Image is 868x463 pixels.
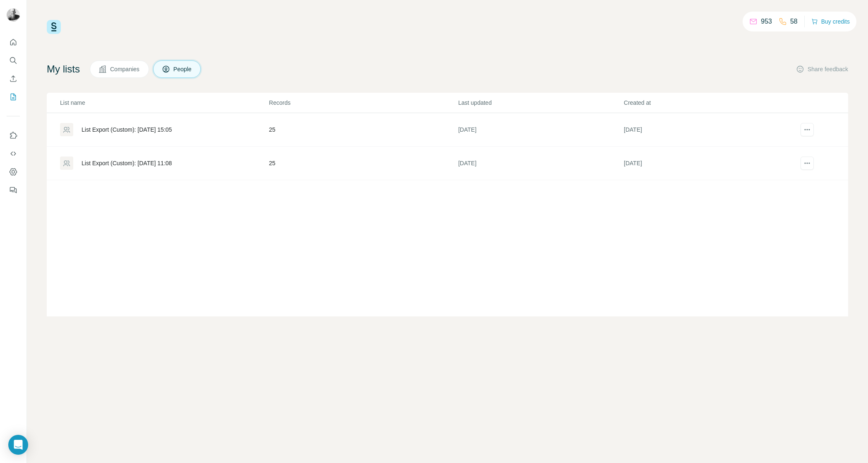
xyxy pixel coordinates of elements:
[60,99,268,107] p: List name
[82,125,172,134] div: List Export (Custom): [DATE] 15:05
[47,63,80,76] h4: My lists
[269,113,458,147] td: 25
[82,159,172,167] div: List Export (Custom): [DATE] 11:08
[7,146,20,161] button: Use Surfe API
[458,99,623,107] p: Last updated
[624,99,789,107] p: Created at
[8,435,28,455] div: Open Intercom Messenger
[7,89,20,104] button: My lists
[761,17,772,27] p: 953
[458,147,623,180] td: [DATE]
[623,113,789,147] td: [DATE]
[790,17,798,27] p: 58
[7,71,20,86] button: Enrich CSV
[801,123,814,136] button: actions
[173,65,192,73] span: People
[47,20,61,34] img: Surfe Logo
[7,128,20,143] button: Use Surfe on LinkedIn
[801,157,814,170] button: actions
[458,113,623,147] td: [DATE]
[7,164,20,179] button: Dashboard
[796,65,848,73] button: Share feedback
[7,35,20,50] button: Quick start
[269,147,458,180] td: 25
[811,16,850,27] button: Buy credits
[110,65,140,73] span: Companies
[7,8,20,22] img: Avatar
[623,147,789,180] td: [DATE]
[269,99,457,107] p: Records
[7,53,20,68] button: Search
[7,183,20,198] button: Feedback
